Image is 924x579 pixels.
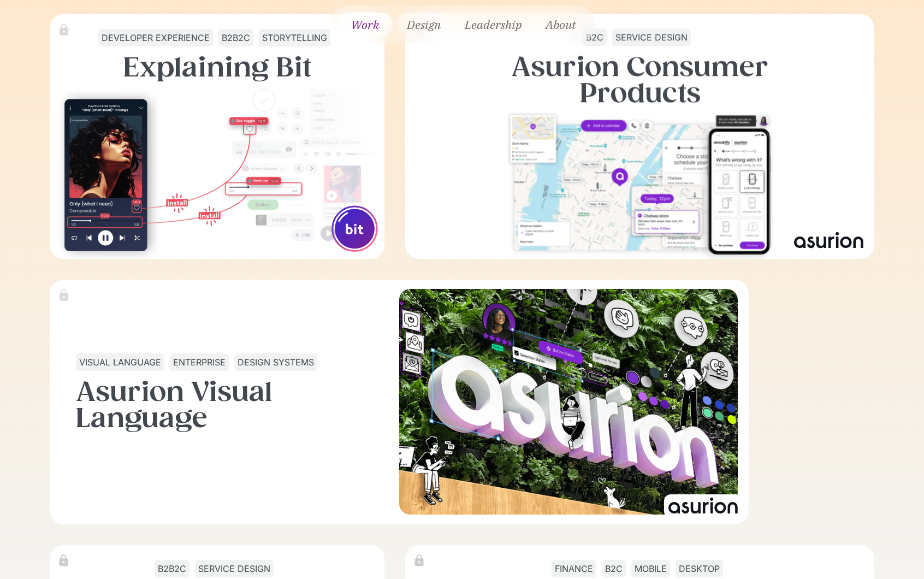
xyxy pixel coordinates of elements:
[158,561,186,576] div: b2b2c
[397,13,451,37] a: Design
[102,30,210,45] div: developer experience
[238,355,314,370] div: design systems
[262,30,327,45] div: storytelling
[616,29,688,45] div: Service Design
[555,561,593,576] div: finance
[123,54,311,80] h3: Explaining Bit
[173,355,226,370] div: enterprise
[490,114,790,155] div: Leading the product design of consumer products that enable consumers to get help and services ac...
[536,13,586,37] a: About
[511,54,768,106] h3: Asurion Consumer Products
[222,30,250,45] div: b2b2c
[635,561,667,576] div: mobile
[198,561,270,576] div: service design
[50,14,385,259] a: developer experienceb2b2cstorytellingExplaining Bit
[679,561,720,576] div: desktop
[605,561,623,576] div: b2c
[76,379,409,431] h3: Asurion Visual Language
[455,13,531,37] a: Leadership
[405,14,874,259] a: b2cService DesignAsurion ConsumerProductsLeading the product design of consumer products that ena...
[79,355,161,370] div: visual language
[338,13,393,37] a: Work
